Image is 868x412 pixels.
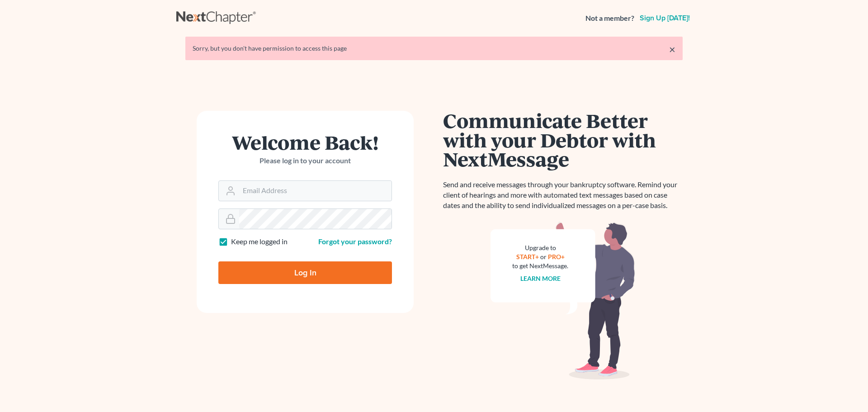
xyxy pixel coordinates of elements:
a: Learn more [520,275,561,282]
label: Keep me logged in [231,237,288,247]
div: to get NextMessage. [512,261,568,270]
h1: Communicate Better with your Debtor with NextMessage [443,111,683,169]
div: Sorry, but you don't have permission to access this page [193,44,675,53]
a: Sign up [DATE]! [638,14,692,22]
a: Forgot your password? [318,237,392,246]
div: Upgrade to [512,243,568,252]
a: × [669,44,675,55]
img: nextmessage_bg-59042aed3d76b12b5cd301f8e5b87938c9018125f34e5fa2b7a6b67550977c72.svg [491,222,635,380]
span: or [540,253,547,260]
a: PRO+ [548,253,565,260]
input: Log In [218,261,392,284]
a: START+ [516,253,539,260]
input: Email Address [239,181,392,201]
p: Please log in to your account [218,156,392,166]
h1: Welcome Back! [218,133,392,152]
p: Send and receive messages through your bankruptcy software. Remind your client of hearings and mo... [443,180,683,211]
strong: Not a member? [585,13,634,24]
